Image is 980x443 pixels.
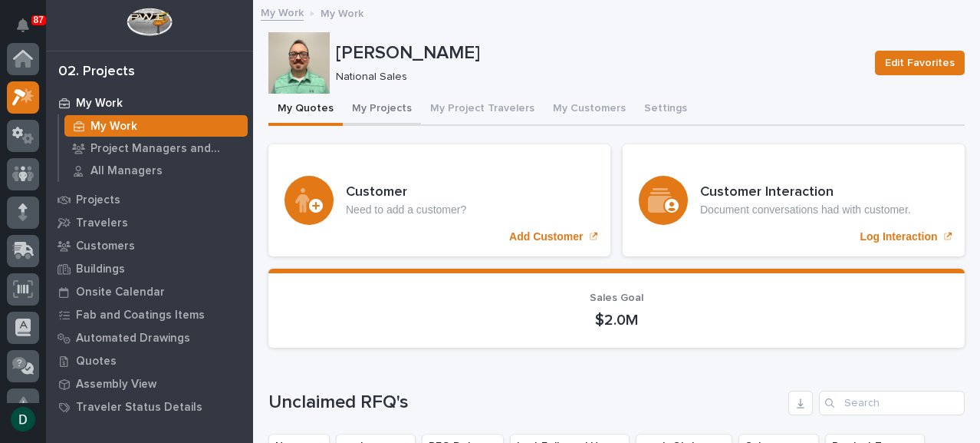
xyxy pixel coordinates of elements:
[336,42,863,64] p: [PERSON_NAME]
[76,193,120,207] p: Projects
[76,97,123,111] p: My Work
[46,188,253,211] a: Projects
[635,94,696,126] button: Settings
[268,144,610,256] a: Add Customer
[268,392,782,414] h1: Unclaimed RFQ's
[7,9,39,41] button: Notifications
[336,71,857,84] p: National Sales
[700,184,911,201] h3: Customer Interaction
[59,115,253,137] a: My Work
[59,160,253,181] a: All Managers
[76,378,156,392] p: Assembly View
[46,91,253,114] a: My Work
[346,184,466,201] h3: Customer
[46,372,253,395] a: Assembly View
[46,211,253,234] a: Travelers
[76,355,117,369] p: Quotes
[76,240,135,253] p: Customers
[76,263,125,276] p: Buildings
[287,311,946,329] p: $2.0M
[590,293,643,303] span: Sales Goal
[90,120,137,134] p: My Work
[46,234,253,257] a: Customers
[34,15,44,25] p: 87
[46,257,253,280] a: Buildings
[58,64,135,81] div: 02. Projects
[59,137,253,159] a: Project Managers and Engineers
[46,349,253,372] a: Quotes
[46,303,253,326] a: Fab and Coatings Items
[885,54,955,72] span: Edit Favorites
[127,8,172,36] img: Workspace Logo
[7,403,39,435] button: users-avatar
[76,217,128,230] p: Travelers
[544,94,635,126] button: My Customers
[421,94,544,126] button: My Project Travelers
[700,203,911,217] p: Document conversations had with customer.
[321,4,363,21] p: My Work
[46,395,253,418] a: Traveler Status Details
[19,18,39,43] div: Notifications87
[346,203,466,217] p: Need to add a customer?
[76,286,165,299] p: Onsite Calendar
[509,230,583,243] p: Add Customer
[860,230,937,243] p: Log Interaction
[46,280,253,303] a: Onsite Calendar
[90,164,163,178] p: All Managers
[261,3,304,21] a: My Work
[268,94,343,126] button: My Quotes
[76,401,202,415] p: Traveler Status Details
[819,391,965,415] input: Search
[623,144,965,256] a: Log Interaction
[90,142,242,156] p: Project Managers and Engineers
[46,326,253,349] a: Automated Drawings
[76,309,205,322] p: Fab and Coatings Items
[343,94,421,126] button: My Projects
[76,332,190,345] p: Automated Drawings
[875,51,965,75] button: Edit Favorites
